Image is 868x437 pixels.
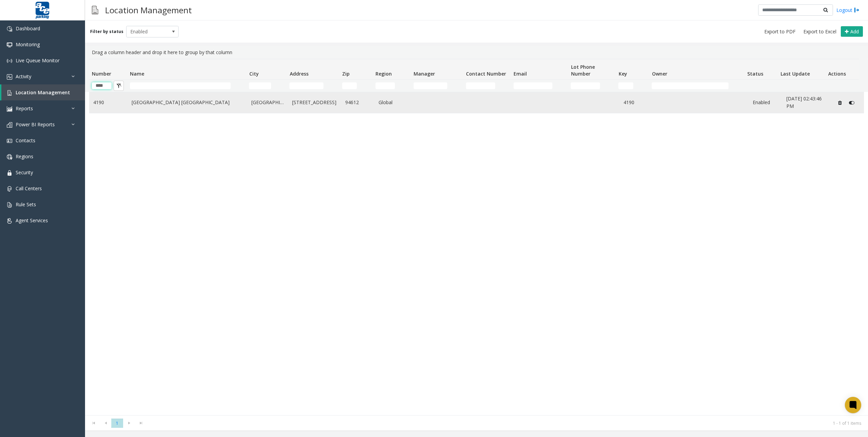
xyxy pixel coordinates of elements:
[623,99,649,106] a: 4190
[287,80,339,92] td: Address Filter
[825,59,859,80] th: Actions
[89,80,127,92] td: Number Filter
[102,2,195,18] h3: Location Management
[7,186,12,192] img: 'icon'
[511,80,568,92] td: Email Filter
[249,82,271,89] input: City Filter
[7,170,12,176] img: 'icon'
[571,82,600,89] input: Lot Phone Number Filter
[7,90,12,96] img: 'icon'
[130,70,144,77] span: Name
[289,82,323,89] input: Address Filter
[568,80,616,92] td: Lot Phone Number Filter
[745,80,778,92] td: Status Filter
[90,29,123,35] label: Filter by status
[836,6,859,14] a: Logout
[7,138,12,144] img: 'icon'
[753,99,778,106] a: Enabled
[292,99,337,106] a: [STREET_ADDRESS]
[16,185,42,192] span: Call Centers
[854,6,859,14] img: logout
[7,58,12,64] img: 'icon'
[7,74,12,80] img: 'icon'
[16,217,48,224] span: Agent Services
[7,122,12,128] img: 'icon'
[745,59,778,80] th: Status
[379,99,409,106] a: Global
[7,26,12,32] img: 'icon'
[825,80,859,92] td: Actions Filter
[7,218,12,224] img: 'icon'
[652,70,667,77] span: Owner
[786,95,822,109] span: [DATE] 02:43:46 PM
[93,99,123,106] a: 4190
[571,64,595,77] span: Lot Phone Number
[7,154,12,160] img: 'icon'
[7,106,12,112] img: 'icon'
[619,70,627,77] span: Key
[463,80,511,92] td: Contact Number Filter
[16,105,33,112] span: Reports
[762,27,798,36] button: Export to PDF
[16,73,31,80] span: Activity
[411,80,463,92] td: Manager Filter
[339,80,373,92] td: Zip Filter
[803,28,836,35] span: Export to Excel
[342,82,357,89] input: Zip Filter
[466,82,495,89] input: Contact Number Filter
[7,202,12,208] img: 'icon'
[85,59,868,415] div: Data table
[16,89,70,96] span: Location Management
[786,95,826,110] a: [DATE] 02:43:46 PM
[127,80,246,92] td: Name Filter
[16,169,33,176] span: Security
[16,137,35,144] span: Contacts
[7,42,12,48] img: 'icon'
[514,70,527,77] span: Email
[466,70,506,77] span: Contact Number
[375,70,392,77] span: Region
[246,80,287,92] td: City Filter
[151,420,861,426] kendo-pager-info: 1 - 1 of 1 items
[616,80,649,92] td: Key Filter
[618,82,633,89] input: Key Filter
[1,84,85,100] a: Location Management
[841,26,863,37] button: Add
[845,97,858,108] button: Disable
[89,46,864,59] div: Drag a column header and drop it here to group by that column
[781,70,810,77] span: Last Update
[801,27,839,36] button: Export to Excel
[375,82,395,89] input: Region Filter
[514,82,552,89] input: Email Filter
[127,26,168,37] span: Enabled
[130,82,231,89] input: Name Filter
[92,82,112,89] input: Number Filter
[92,2,98,18] img: pageIcon
[92,70,111,77] span: Number
[249,70,259,77] span: City
[649,80,744,92] td: Owner Filter
[290,70,308,77] span: Address
[16,25,40,32] span: Dashboard
[16,153,33,160] span: Regions
[764,28,796,35] span: Export to PDF
[834,97,845,108] button: Delete
[850,28,859,35] span: Add
[251,99,284,106] a: [GEOGRAPHIC_DATA]
[16,121,55,128] span: Power BI Reports
[373,80,411,92] td: Region Filter
[345,99,371,106] a: 94612
[111,419,123,428] span: Page 1
[114,81,124,91] button: Clear
[16,57,60,64] span: Live Queue Monitor
[16,201,36,208] span: Rule Sets
[16,41,40,48] span: Monitoring
[342,70,350,77] span: Zip
[414,70,435,77] span: Manager
[652,82,729,89] input: Owner Filter
[778,80,825,92] td: Last Update Filter
[414,82,448,89] input: Manager Filter
[132,99,244,106] a: [GEOGRAPHIC_DATA] [GEOGRAPHIC_DATA]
